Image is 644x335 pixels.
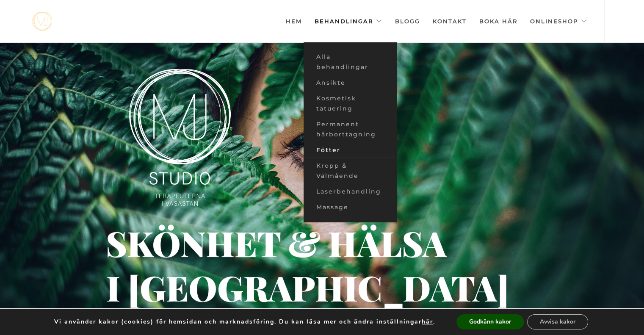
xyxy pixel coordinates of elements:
a: Laserbehandling [304,184,397,199]
button: Godkänn kakor [456,314,524,329]
a: Kosmetisk tatuering [304,91,397,116]
button: här [422,318,433,326]
div: i [GEOGRAPHIC_DATA] [106,283,234,294]
a: mjstudio mjstudio mjstudio [32,12,52,31]
a: Fötter [304,142,397,158]
button: Avvisa kakor [527,314,588,329]
a: Kropp & Välmående [304,158,397,184]
a: Massage [304,199,397,215]
img: mjstudio [32,12,52,31]
a: Alla behandlingar [304,49,397,75]
a: Ansikte [304,75,397,91]
p: Vi använder kakor (cookies) för hemsidan och marknadsföring. Du kan läsa mer och ändra inställnin... [54,318,435,326]
div: Skönhet & hälsa [106,238,382,247]
a: Permanent hårborttagning [304,116,397,142]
